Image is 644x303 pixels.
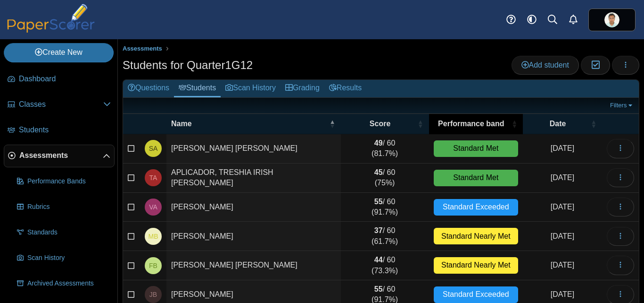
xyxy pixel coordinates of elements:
time: Aug 26, 2025 at 10:24 AM [551,261,574,269]
a: Assessments [4,145,115,167]
span: Name : Activate to invert sorting [330,114,335,134]
b: 37 [374,226,383,234]
a: Create New [4,43,114,62]
a: Rubrics [13,196,115,218]
img: PaperScorer [4,4,98,33]
a: Results [324,80,366,97]
a: PaperScorer [4,26,98,34]
span: Add student [521,61,569,69]
span: TRESHIA IRISH MAE C. APLICADOR [149,174,157,181]
td: [PERSON_NAME] [166,193,341,222]
span: Performance band : Activate to sort [512,114,517,134]
span: Standards [27,228,111,237]
span: MARIANNE F. BADAJOS [149,233,158,240]
b: 44 [374,256,383,264]
b: 45 [374,168,383,176]
span: FEBIE JANE G. BEZAR [149,262,157,269]
span: JEAN D. BUALAN [149,291,157,298]
b: 55 [374,198,383,206]
span: Performance Bands [27,177,111,186]
td: / 60 (75%) [341,164,429,193]
span: Score [370,120,390,128]
img: ps.qM1w65xjLpOGVUdR [604,12,619,27]
span: Scan History [27,253,111,263]
a: Performance Bands [13,170,115,193]
h1: Students for Quarter1G12 [123,57,253,73]
td: APLICADOR, TRESHIA IRISH [PERSON_NAME] [166,164,341,193]
div: Standard Met [434,170,519,186]
td: [PERSON_NAME] [166,222,341,251]
span: Score : Activate to sort [418,114,423,134]
span: VINCENT B. ARCAMO [149,204,157,210]
a: Students [4,119,115,142]
time: Aug 26, 2025 at 10:25 AM [551,144,574,152]
span: Assessments [19,150,103,161]
td: [PERSON_NAME] [PERSON_NAME] [166,134,341,164]
span: Date : Activate to sort [591,114,596,134]
span: SHINA MAE M. AGAN [149,145,158,152]
time: Aug 26, 2025 at 10:25 AM [551,173,574,182]
span: Classes [19,99,103,110]
div: Standard Nearly Met [434,228,519,244]
a: Alerts [563,9,584,30]
a: Scan History [13,247,115,269]
span: adonis maynard pilongo [604,12,619,27]
a: Scan History [221,80,281,97]
td: [PERSON_NAME] [PERSON_NAME] [166,251,341,280]
b: 49 [374,139,383,147]
a: Archived Assessments [13,272,115,295]
td: / 60 (73.3%) [341,251,429,280]
a: Classes [4,94,115,116]
span: Assessments [123,45,162,52]
div: Standard Exceeded [434,286,519,303]
span: Performance band [438,120,504,128]
div: Standard Met [434,140,519,157]
a: ps.qM1w65xjLpOGVUdR [588,9,636,31]
a: Questions [123,80,174,97]
td: / 60 (61.7%) [341,222,429,251]
time: Aug 26, 2025 at 10:24 AM [551,290,574,298]
a: Filters [608,101,636,110]
span: Dashboard [19,74,111,84]
time: Aug 26, 2025 at 10:25 AM [551,203,574,211]
a: Dashboard [4,68,115,91]
a: Assessments [120,43,165,55]
span: Rubrics [27,202,111,212]
time: Aug 26, 2025 at 10:25 AM [551,232,574,240]
span: Date [550,120,566,128]
a: Grading [281,80,324,97]
b: 55 [374,285,383,293]
td: / 60 (91.7%) [341,193,429,222]
div: Standard Exceeded [434,199,519,216]
div: Standard Nearly Met [434,257,519,274]
span: Archived Assessments [27,279,111,288]
a: Standards [13,221,115,244]
td: / 60 (81.7%) [341,134,429,164]
span: Students [19,125,111,135]
span: Name [171,120,192,128]
a: Add student [512,56,579,75]
a: Students [174,80,221,97]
